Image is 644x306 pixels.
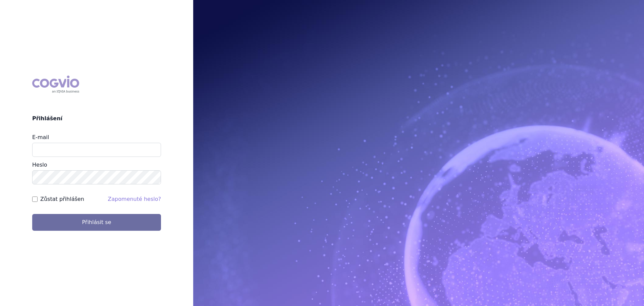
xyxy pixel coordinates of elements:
label: Zůstat přihlášen [40,195,84,203]
label: E-mail [32,134,49,140]
a: Zapomenuté heslo? [108,196,161,202]
label: Heslo [32,162,47,168]
h2: Přihlášení [32,115,161,123]
button: Přihlásit se [32,214,161,231]
div: COGVIO [32,76,79,93]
